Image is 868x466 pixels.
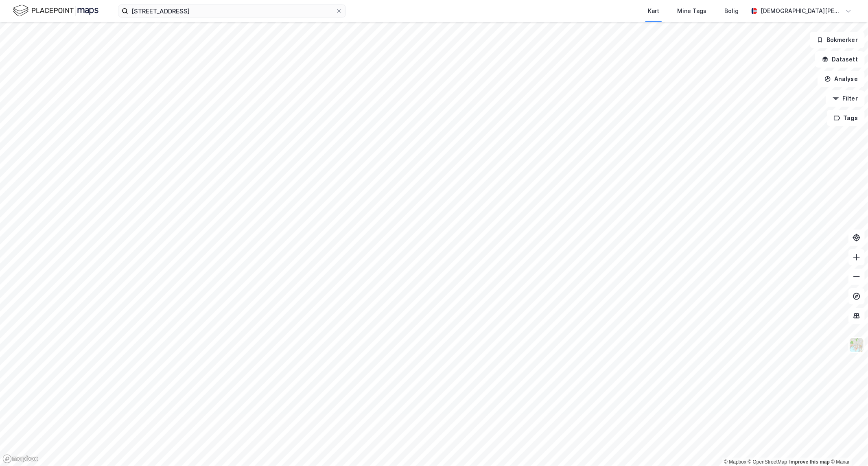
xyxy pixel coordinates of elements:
[827,110,865,126] button: Tags
[761,6,842,16] div: [DEMOGRAPHIC_DATA][PERSON_NAME]
[815,51,865,68] button: Datasett
[818,71,865,87] button: Analyse
[2,454,38,464] a: Mapbox homepage
[827,427,868,466] div: Kontrollprogram for chat
[128,5,336,17] input: Søk på adresse, matrikkel, gårdeiere, leietakere eller personer
[724,6,739,16] div: Bolig
[13,4,98,18] img: logo.f888ab2527a4732fd821a326f86c7f29.svg
[826,90,865,107] button: Filter
[677,6,706,16] div: Mine Tags
[724,459,746,465] a: Mapbox
[789,459,830,465] a: Improve this map
[748,459,787,465] a: OpenStreetMap
[810,32,865,48] button: Bokmerker
[849,337,864,353] img: Z
[827,427,868,466] iframe: Chat Widget
[648,6,659,16] div: Kart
